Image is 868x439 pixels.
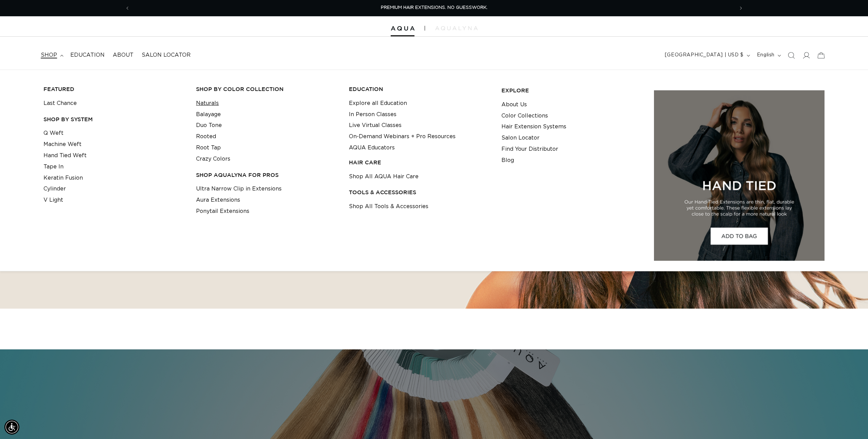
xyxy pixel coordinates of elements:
span: English [757,52,775,59]
a: Rooted [196,131,216,142]
a: Last Chance [43,98,77,109]
a: Tape In [43,161,64,172]
button: Previous announcement [120,2,135,15]
a: Duo Tone [196,120,222,131]
span: PREMIUM HAIR EXTENSIONS. NO GUESSWORK. [381,5,488,10]
button: English [753,49,784,62]
a: Balayage [196,109,221,120]
h3: EDUCATION [349,86,491,93]
img: aqualyna.com [435,26,478,30]
a: About Us [501,99,527,110]
iframe: Chat Widget [834,406,868,439]
a: Explore all Education [349,98,407,109]
h3: SHOP BY SYSTEM [43,116,185,123]
span: Education [70,52,105,59]
a: Hair Extension Systems [501,121,566,132]
a: Q Weft [43,128,64,139]
a: Crazy Colors [196,153,230,165]
a: Root Tap [196,142,221,153]
a: V Light [43,195,63,206]
h3: HAIR CARE [349,159,491,166]
span: [GEOGRAPHIC_DATA] | USD $ [665,52,744,59]
a: Machine Weft [43,139,82,150]
span: shop [41,52,57,59]
a: Salon Locator [501,132,539,144]
summary: shop [37,48,66,63]
h3: Shop by Color Collection [196,86,338,93]
a: AQUA Educators [349,142,395,153]
a: Ultra Narrow Clip in Extensions [196,183,282,195]
div: Accessibility Menu [4,420,19,435]
a: In Person Classes [349,109,396,120]
h3: FEATURED [43,86,185,93]
img: Aqua Hair Extensions [391,26,414,31]
a: Salon Locator [138,48,195,63]
button: Next announcement [733,2,748,15]
h3: Shop AquaLyna for Pros [196,171,338,179]
a: Color Collections [501,110,548,122]
a: Education [66,48,109,63]
a: Find Your Distributor [501,144,558,155]
h3: EXPLORE [501,87,643,94]
a: Keratin Fusion [43,172,83,184]
button: [GEOGRAPHIC_DATA] | USD $ [661,49,753,62]
span: Salon Locator [142,52,191,59]
span: About [113,52,134,59]
a: Live Virtual Classes [349,120,402,131]
a: Shop All Tools & Accessories [349,201,428,212]
summary: Search [784,48,799,63]
h3: TOOLS & ACCESSORIES [349,189,491,196]
a: Shop All AQUA Hair Care [349,171,419,182]
a: Naturals [196,98,219,109]
a: Blog [501,155,514,166]
a: Cylinder [43,183,66,195]
a: On-Demand Webinars + Pro Resources [349,131,456,142]
a: Hand Tied Weft [43,150,87,161]
a: Ponytail Extensions [196,206,249,217]
a: About [109,48,138,63]
a: Aura Extensions [196,195,240,206]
